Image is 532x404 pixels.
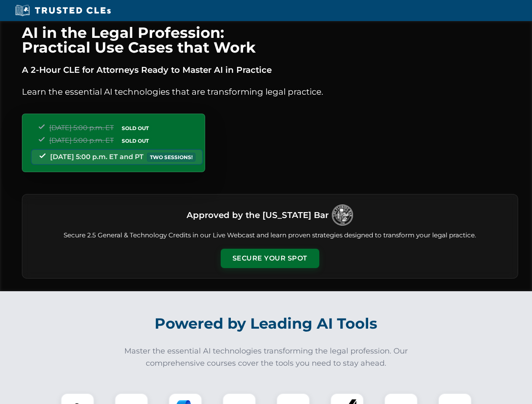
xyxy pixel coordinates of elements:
p: A 2-Hour CLE for Attorneys Ready to Master AI in Practice [22,63,518,77]
span: [DATE] 5:00 p.m. ET [49,124,114,132]
img: Trusted CLEs [13,4,113,17]
h2: Powered by Leading AI Tools [33,309,500,338]
span: SOLD OUT [119,136,152,145]
p: Secure 2.5 General & Technology Credits in our Live Webcast and learn proven strategies designed ... [32,231,508,240]
p: Learn the essential AI technologies that are transforming legal practice. [22,85,518,98]
span: [DATE] 5:00 p.m. ET [49,136,114,144]
p: Master the essential AI technologies transforming the legal profession. Our comprehensive courses... [119,345,414,369]
span: SOLD OUT [119,124,152,133]
button: Secure Your Spot [221,249,319,268]
h3: Approved by the [US_STATE] Bar [187,207,329,223]
img: Logo [332,205,353,226]
h1: AI in the Legal Profession: Practical Use Cases that Work [22,25,518,55]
